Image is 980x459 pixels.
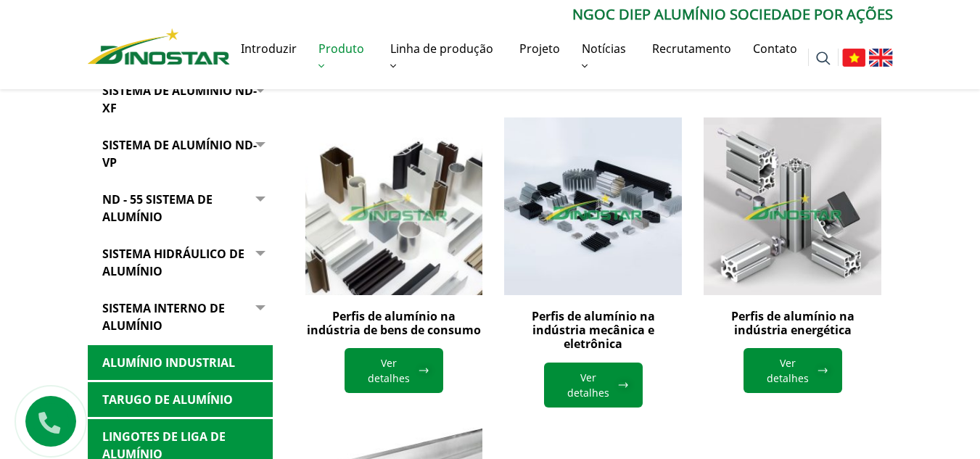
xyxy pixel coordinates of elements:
a: Tarugo de alumínio [88,382,273,418]
a: Notícias [571,25,642,89]
font: Introduzir [241,41,297,57]
a: Perfis de alumínio na indústria de bens de consumo [307,308,481,338]
font: NGOC DIEP ALUMÍNIO SOCIEDADE POR AÇÕES [572,4,893,24]
a: Introduzir [230,25,308,72]
a: Perfis de alumínio na indústria energética [731,308,855,338]
a: Ver detalhes [345,348,443,393]
a: Sistema hidráulico de alumínio [88,236,273,289]
a: Sistema de Alumínio ND-VP [88,128,273,181]
a: ND - 55 SISTEMA DE ALUMÍNIO [88,182,273,235]
font: Projeto [519,41,560,57]
font: Ver detalhes [767,356,809,385]
a: Sistema de Alumínio ND-XF [88,73,273,126]
a: Ver detalhes [544,363,643,408]
font: Sistema interno de alumínio [102,300,225,334]
font: Ver detalhes [368,356,410,385]
font: Linha de produção [390,41,493,57]
font: Sistema de Alumínio ND-VP [102,137,257,170]
img: Perfis de alumínio na indústria mecânica e eletrônica [504,117,682,295]
a: Linha de produção [379,25,508,89]
font: ND - 55 SISTEMA DE ALUMÍNIO [102,191,213,225]
font: Ver detalhes [567,371,609,400]
img: procurar [816,51,830,65]
font: Contato [753,41,797,57]
a: Contato [742,25,808,72]
a: Perfis de alumínio na indústria mecânica e eletrônica [532,308,655,352]
img: Perfis de alumínio na indústria de bens de consumo [296,109,491,304]
font: Tarugo de alumínio [102,392,233,408]
a: Projeto [508,25,571,72]
font: Alumínio Industrial [102,355,235,371]
img: Inglês [869,49,892,67]
a: Ver detalhes [744,348,842,393]
a: Recrutamento [641,25,742,72]
a: Produto [308,25,380,89]
img: vietnamita [842,49,865,67]
img: Perfis de alumínio na indústria energética [704,117,881,295]
a: Alumínio Industrial [88,345,273,381]
font: Recrutamento [652,41,731,57]
a: Sistema interno de alumínio [88,291,273,344]
img: Dinostar Alumínio [88,28,230,65]
font: Notícias [582,41,626,57]
font: Sistema hidráulico de alumínio [102,246,244,279]
font: Produto [318,41,364,57]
